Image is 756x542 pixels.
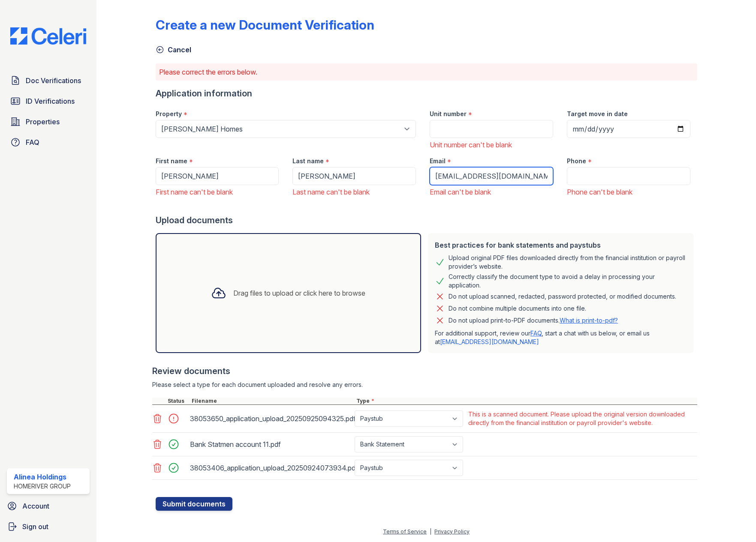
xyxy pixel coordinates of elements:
[152,365,697,377] div: Review documents
[190,437,351,451] div: Bank Statmen account 11.pdf
[430,110,467,118] label: Unit number
[567,157,586,165] label: Phone
[190,461,351,475] div: 38053406_application_upload_20250924073934.pdf
[26,117,60,127] span: Properties
[468,410,696,427] div: This is a scanned document. Please upload the original version downloaded directly from the finan...
[7,72,90,89] a: Doc Verifications
[190,412,351,425] div: 38053650_application_upload_20250925094325.pdf
[430,528,431,535] div: |
[449,272,687,290] div: Correctly classify the document type to avoid a delay in processing your application.
[435,329,687,346] p: For additional support, review our , start a chat with us below, or email us at
[156,214,697,226] div: Upload documents
[449,303,586,314] div: Do not combine multiple documents into one file.
[156,110,182,118] label: Property
[7,93,90,110] a: ID Verifications
[567,187,690,197] div: Phone can't be blank
[3,27,93,45] img: CE_Logo_Blue-a8612792a0a2168367f1c8372b55b34899dd931a85d93a1a3d3e32e68fde9ad4.png
[156,187,279,197] div: First name can't be blank
[3,518,93,535] a: Sign out
[156,497,232,511] button: Submit documents
[530,329,542,337] a: FAQ
[560,317,618,324] a: What is print-to-pdf?
[355,398,697,404] div: Type
[156,45,191,55] a: Cancel
[435,240,687,250] div: Best practices for bank statements and paystubs
[449,291,676,302] div: Do not upload scanned, redacted, password protected, or modified documents.
[156,17,374,33] div: Create a new Document Verification
[14,482,71,491] div: HomeRiver Group
[430,157,446,165] label: Email
[22,521,48,532] span: Sign out
[26,75,81,86] span: Doc Verifications
[152,380,697,389] div: Please select a type for each document uploaded and resolve any errors.
[166,398,190,404] div: Status
[383,528,427,535] a: Terms of Service
[567,110,628,118] label: Target move in date
[22,501,49,511] span: Account
[156,157,187,165] label: First name
[430,140,553,150] div: Unit number can't be blank
[156,87,697,99] div: Application information
[292,187,416,197] div: Last name can't be blank
[26,96,75,106] span: ID Verifications
[3,497,93,515] a: Account
[233,288,365,298] div: Drag files to upload or click here to browse
[430,187,553,197] div: Email can't be blank
[449,254,687,271] div: Upload original PDF files downloaded directly from the financial institution or payroll provider’...
[14,472,71,482] div: Alinea Holdings
[7,134,90,151] a: FAQ
[440,338,539,345] a: [EMAIL_ADDRESS][DOMAIN_NAME]
[159,67,694,77] p: Please correct the errors below.
[190,398,355,404] div: Filename
[7,113,90,130] a: Properties
[26,137,39,147] span: FAQ
[434,528,470,535] a: Privacy Policy
[449,316,618,325] p: Do not upload print-to-PDF documents.
[292,157,324,165] label: Last name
